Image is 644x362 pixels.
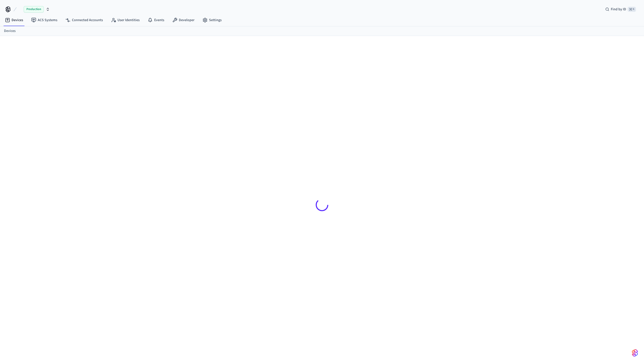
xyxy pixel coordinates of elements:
a: Connected Accounts [61,16,107,25]
a: User Identities [107,16,144,25]
a: ACS Systems [27,16,61,25]
span: ⌘ K [628,7,636,12]
a: Settings [198,16,226,25]
a: Devices [4,28,16,34]
div: Find by ID⌘ K [601,5,640,14]
a: Events [144,16,168,25]
img: SeamLogoGradient.69752ec5.svg [632,349,638,357]
a: Devices [1,16,27,25]
span: Production [24,6,44,13]
a: Developer [168,16,198,25]
span: Find by ID [611,7,626,12]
